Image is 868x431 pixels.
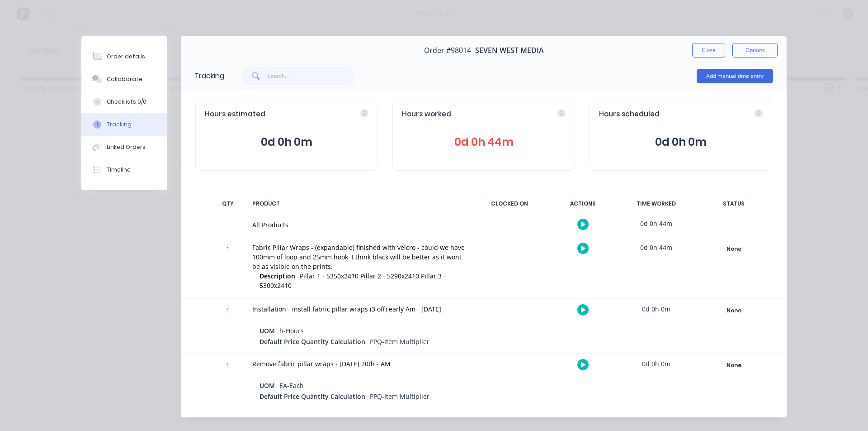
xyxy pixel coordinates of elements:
[549,194,617,213] div: ACTIONS
[214,239,241,298] div: 1
[701,243,766,255] div: None
[402,109,451,120] span: Hours worked
[279,381,304,390] span: EA-Each
[259,381,275,390] span: UOM
[695,194,772,213] div: STATUS
[81,91,167,113] button: Checklists 0/0
[107,53,145,61] div: Order details
[252,220,465,230] div: All Products
[252,359,465,369] div: Remove fabric pillar wraps - [DATE] 20th - AM
[475,46,544,55] span: SEVEN WEST MEDIA
[214,300,241,353] div: 1
[81,158,167,181] button: Timeline
[732,43,778,57] button: Options
[370,337,429,346] span: PPQ-Item Multiplier
[194,71,224,81] div: Tracking
[259,326,275,335] span: UOM
[107,98,146,106] div: Checklists 0/0
[247,194,470,213] div: PRODUCT
[692,43,725,57] button: Close
[622,194,690,213] div: TIME WORKED
[214,194,241,213] div: QTY
[107,75,142,83] div: Collaborate
[701,304,767,317] button: None
[622,213,690,234] div: 0d 0h 44m
[279,326,304,335] span: h-Hours
[259,271,295,281] span: Description
[259,337,365,346] span: Default Price Quantity Calculation
[252,243,465,271] div: Fabric Pillar Wraps - (expandable) finished with velcro - could we have 100mm of loop and 25mm ho...
[214,355,241,408] div: 1
[599,134,763,150] span: 0d 0h 0m
[424,46,475,55] span: Order #98014 -
[402,134,566,150] span: 0d 0h 44m
[622,354,690,374] div: 0d 0h 0m
[205,109,265,120] span: Hours estimated
[599,109,660,120] span: Hours scheduled
[81,68,167,91] button: Collaborate
[81,45,167,68] button: Order details
[697,69,773,83] button: Add manual time entry
[370,392,429,401] span: PPQ-Item Multiplier
[259,272,446,290] span: Pillar 1 - 5350x2410 Pillar 2 - 5290x2410 Pillar 3 - 5300x2410
[622,299,690,319] div: 0d 0h 0m
[252,304,465,314] div: Installation - install fabric pillar wraps (3 off) early Am - [DATE]
[107,166,131,174] div: Timeline
[81,113,167,136] button: Tracking
[622,237,690,258] div: 0d 0h 44m
[476,194,543,213] div: CLOCKED ON
[205,134,368,150] span: 0d 0h 0m
[81,136,167,158] button: Linked Orders
[268,67,356,85] input: Search...
[701,359,766,371] div: None
[701,359,767,372] button: None
[107,120,132,129] div: Tracking
[107,143,146,151] div: Linked Orders
[701,243,767,255] button: None
[259,392,365,401] span: Default Price Quantity Calculation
